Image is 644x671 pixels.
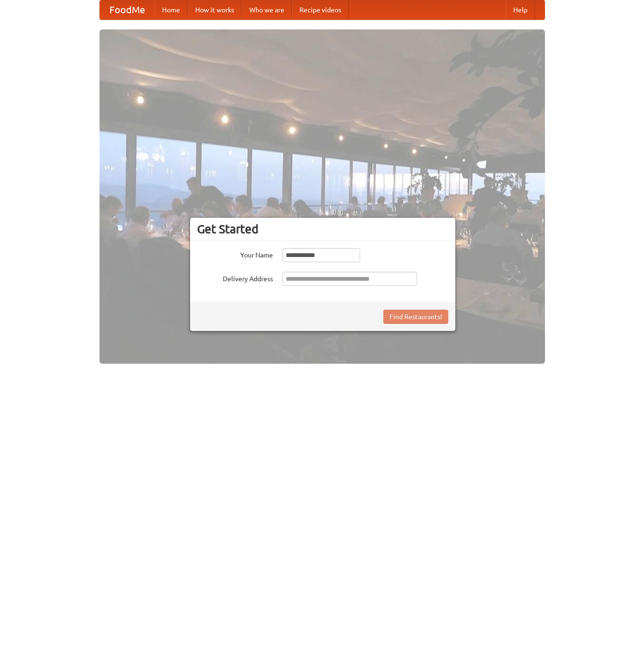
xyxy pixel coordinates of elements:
[242,0,292,19] a: Who we are
[197,272,273,284] label: Delivery Address
[100,0,154,19] a: FoodMe
[506,0,535,19] a: Help
[197,222,448,236] h3: Get Started
[292,0,349,19] a: Recipe videos
[197,248,273,260] label: Your Name
[188,0,242,19] a: How it works
[154,0,188,19] a: Home
[383,310,448,324] button: Find Restaurants!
